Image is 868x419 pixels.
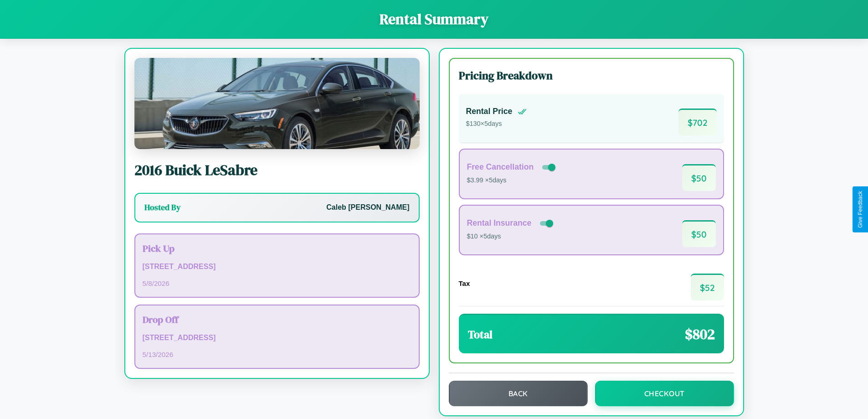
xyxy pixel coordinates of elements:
[466,118,527,130] p: $ 130 × 5 days
[143,331,411,345] p: [STREET_ADDRESS]
[449,381,588,406] button: Back
[685,324,715,344] span: $ 802
[466,107,513,116] h4: Rental Price
[143,242,411,255] h3: Pick Up
[459,68,724,83] h3: Pricing Breakdown
[468,327,493,342] h3: Total
[682,220,716,247] span: $ 50
[595,381,734,406] button: Checkout
[467,218,532,228] h4: Rental Insurance
[467,231,555,243] p: $10 × 5 days
[857,191,863,228] div: Give Feedback
[467,175,558,186] p: $3.99 × 5 days
[691,274,724,300] span: $ 52
[326,201,409,214] p: Caleb [PERSON_NAME]
[9,9,859,29] h1: Rental Summary
[459,279,470,287] h4: Tax
[143,260,411,274] p: [STREET_ADDRESS]
[134,58,420,149] img: Buick LeSabre
[134,160,420,180] h2: 2016 Buick LeSabre
[143,313,411,326] h3: Drop Off
[467,162,534,172] h4: Free Cancellation
[678,109,717,135] span: $ 702
[143,348,411,361] p: 5 / 13 / 2026
[682,164,716,191] span: $ 50
[144,202,180,213] h3: Hosted By
[143,277,411,290] p: 5 / 8 / 2026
